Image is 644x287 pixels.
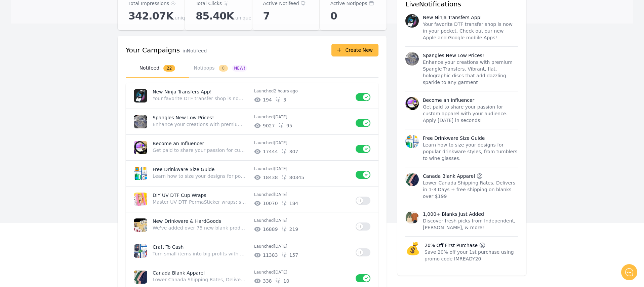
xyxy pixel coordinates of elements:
[263,278,272,284] span: # of unique impressions
[289,200,298,207] span: # of unique clicks
[263,174,278,181] span: # of unique impressions
[405,242,420,262] span: 💰
[126,109,378,134] a: Spangles New Low Prices!Enhance your creations with premium Spangle Transfers. Vibrant, flat, hol...
[289,252,298,258] span: # of unique clicks
[330,10,337,22] span: 0
[126,135,378,160] a: Become an InfluencerGet paid to share your passion for custom apparel with your audience. Apply [...
[274,218,287,223] time: 2025-07-08T15:33:20.756Z
[153,270,249,276] p: Canada Blank Apparel
[196,10,234,22] span: 85.40K
[254,244,350,249] p: Launched
[163,65,175,72] span: 22
[183,47,207,54] p: in Notifeed
[423,173,475,179] p: Canada Blank Apparel
[289,226,298,233] span: # of unique clicks
[153,121,246,128] p: Enhance your creations with premium Spangle Transfers. Vibrant, flat, holographic discs that add ...
[423,135,485,141] p: Free Drinkware Size Guide
[423,211,484,217] p: 1,000+ Blanks Just Added
[286,122,292,129] span: # of unique clicks
[423,21,518,41] p: Your favorite DTF transfer shop is now in your pocket. Check out our new Apple and Google mobile ...
[423,14,482,21] p: New Ninja Transfers App!
[126,45,180,55] h3: Your Campaigns
[263,200,278,207] span: # of unique impressions
[189,59,252,78] button: Notipops0NEW!
[274,115,287,119] time: 2025-08-01T20:27:06.612Z
[274,192,287,197] time: 2025-07-09T18:07:57.753Z
[263,148,278,155] span: # of unique impressions
[153,173,246,179] p: Learn how to size your designs for popular drinkware styles, from tumblers to wine glasses.
[423,97,474,104] p: Become an Influencer
[289,174,305,181] span: # of unique clicks
[128,10,173,22] span: 342.07K
[425,242,478,249] p: 20% Off First Purchase
[263,10,270,22] span: 7
[283,278,289,284] span: # of unique clicks
[423,104,518,124] p: Get paid to share your passion for custom apparel with your audience. Apply [DATE] in seconds!
[153,244,249,250] p: Craft To Cash
[126,187,378,212] a: DIY UV DTF Cup WrapsMaster UV DTF PermaSticker wraps: size designs, apply without air bubbles, an...
[254,218,350,223] p: Launched
[126,161,378,186] a: Free Drinkware Size GuideLearn how to size your designs for popular drinkware styles, from tumble...
[126,59,378,78] nav: Tabs
[153,250,246,257] p: Turn small items into big profits with this free DTF guide—includes steps, costs, and templates.
[331,44,378,56] button: Create New
[274,89,297,93] time: 2025-08-13T16:11:55.709Z
[263,96,272,103] span: # of unique impressions
[263,122,275,129] span: # of unique impressions
[254,114,350,120] p: Launched
[153,95,246,102] p: Your favorite DTF transfer shop is now in your pocket. Check out our new Apple and Google mobile ...
[175,14,191,21] span: unique
[423,217,518,231] p: Discover fresh picks from Independent, [PERSON_NAME], & more!
[254,88,350,94] p: Launched
[263,252,278,258] span: # of unique impressions
[254,140,350,146] p: Launched
[153,147,246,154] p: Get paid to share your passion for custom apparel with your audience. Apply [DATE] in seconds!
[126,238,378,264] a: Craft To CashTurn small items into big profits with this free DTF guide—includes steps, costs, an...
[126,83,378,109] a: New Ninja Transfers App!Your favorite DTF transfer shop is now in your pocket. Check out our new ...
[274,140,287,145] time: 2025-07-18T18:44:57.675Z
[621,264,637,280] iframe: gist-messenger-bubble-iframe
[232,65,247,72] span: NEW!
[274,244,287,249] time: 2025-07-01T13:34:44.833Z
[153,114,249,121] p: Spangles New Low Prices!
[219,65,228,72] span: 0
[254,192,350,197] p: Launched
[153,192,249,199] p: DIY UV DTF Cup Wraps
[289,148,298,155] span: # of unique clicks
[153,276,246,283] p: Lower Canada Shipping Rates, Delivers in 1-3 Days + free shipping on blanks over $199
[153,166,249,173] p: Free Drinkware Size Guide
[254,166,350,171] p: Launched
[5,51,129,66] button: New conversation
[126,212,378,238] a: New Drinkware & HardGoodsWe've added over 75 new blank products to our Drinkware & Hardgoods cate...
[423,141,518,162] p: Learn how to size your designs for popular drinkware styles, from tumblers to wine glasses.
[423,179,518,200] p: Lower Canada Shipping Rates, Delivers in 1-3 Days + free shipping on blanks over $199
[153,218,249,224] p: New Drinkware & HardGoods
[235,14,251,21] span: unique
[56,235,85,239] span: We run on Gist
[126,59,189,78] button: Notifeed22
[153,199,246,205] p: Master UV DTF PermaSticker wraps: size designs, apply without air bubbles, and press like a pro.
[153,140,249,147] p: Become an Influencer
[153,224,246,231] p: We've added over 75 new blank products to our Drinkware & Hardgoods category. Shop Now
[423,52,484,59] p: Spangles New Low Prices!
[254,270,350,275] p: Launched
[283,96,286,103] span: # of unique clicks
[274,166,287,171] time: 2025-07-17T12:59:48.225Z
[263,226,278,233] span: # of unique impressions
[423,59,518,86] p: Enhance your creations with premium Spangle Transfers. Vibrant, flat, holographic discs that add ...
[425,249,518,262] p: Save 20% off your 1st purchase using promo code IMREADY20
[153,88,249,95] p: New Ninja Transfers App!
[43,56,81,61] span: New conversation
[274,270,287,275] time: 2025-06-16T17:49:25.543Z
